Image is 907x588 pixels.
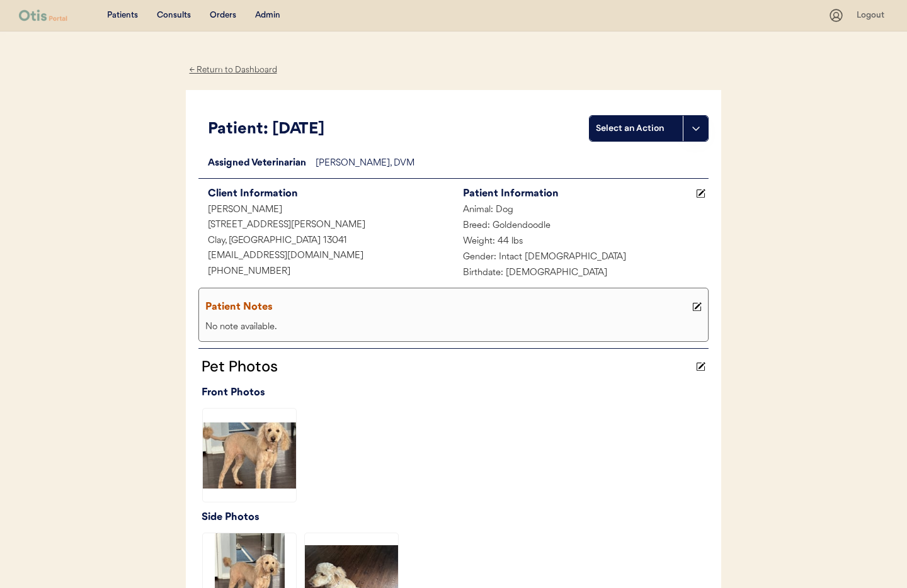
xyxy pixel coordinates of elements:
div: [PERSON_NAME], DVM [316,156,709,172]
div: Side Photos [202,509,709,526]
div: Admin [255,9,280,22]
div: Gender: Intact [DEMOGRAPHIC_DATA] [453,250,709,266]
div: Assigned Veterinarian [198,156,316,172]
div: Patient Notes [205,298,689,316]
div: Clay, [GEOGRAPHIC_DATA] 13041 [198,234,453,249]
div: Breed: Goldendoodle [453,218,709,234]
div: Logout [857,9,888,22]
div: Patients [107,9,138,22]
div: Birthdate: [DEMOGRAPHIC_DATA] [453,266,709,281]
div: Animal: Dog [453,203,709,218]
div: Select an Action [596,122,676,135]
img: IMG_9008.jpeg [203,409,296,502]
div: [EMAIL_ADDRESS][DOMAIN_NAME] [198,249,453,264]
div: Weight: 44 lbs [453,234,709,250]
div: No note available. [202,320,705,336]
div: Pet Photos [198,355,693,378]
div: [PHONE_NUMBER] [198,264,453,280]
div: [PERSON_NAME] [198,203,453,218]
div: Patient Information [463,185,693,203]
div: ← Return to Dashboard [186,63,280,77]
div: Consults [157,9,191,22]
div: Orders [210,9,236,22]
div: Patient: [DATE] [208,118,589,142]
div: Client Information [208,185,453,203]
div: [STREET_ADDRESS][PERSON_NAME] [198,218,453,234]
div: Front Photos [202,384,709,402]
